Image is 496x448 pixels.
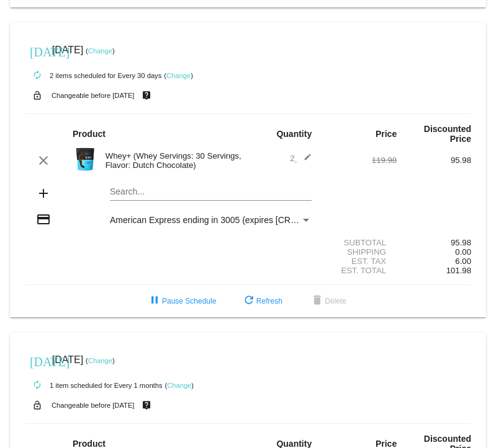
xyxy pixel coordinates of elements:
[137,290,226,312] button: Pause Schedule
[300,290,356,312] button: Delete
[73,129,106,139] strong: Product
[376,129,397,139] strong: Price
[322,257,397,266] div: Est. Tax
[166,72,191,79] a: Change
[110,215,312,225] mat-select: Payment Method
[241,294,256,309] mat-icon: refresh
[88,357,112,364] a: Change
[99,151,248,170] div: Whey+ (Whey Servings: 30 Servings, Flavor: Dutch Chocolate)
[30,397,45,413] mat-icon: lock_open
[165,382,194,389] small: ( )
[52,92,135,99] small: Changeable before [DATE]
[88,47,112,55] a: Change
[36,153,51,168] mat-icon: clear
[322,156,397,165] div: 119.98
[397,238,471,247] div: 95.98
[36,186,51,201] mat-icon: add
[164,72,193,79] small: ( )
[30,353,45,368] mat-icon: [DATE]
[276,129,312,139] strong: Quantity
[73,147,97,172] img: Image-1-Carousel-Whey-2lb-Dutch-Chocolate-no-badge-Transp.png
[446,266,471,275] span: 101.98
[139,397,154,413] mat-icon: live_help
[25,72,161,79] small: 2 items scheduled for Every 30 days
[110,215,372,225] span: American Express ending in 3005 (expires [CREDIT_CARD_DATA])
[30,68,45,83] mat-icon: autorenew
[30,378,45,393] mat-icon: autorenew
[397,156,471,165] div: 95.98
[310,294,325,309] mat-icon: delete
[297,153,312,168] mat-icon: edit
[322,266,397,275] div: Est. Total
[147,297,216,305] span: Pause Schedule
[52,402,135,409] small: Changeable before [DATE]
[424,124,471,144] strong: Discounted Price
[30,43,45,58] mat-icon: [DATE]
[241,297,282,305] span: Refresh
[25,382,163,389] small: 1 item scheduled for Every 1 months
[232,290,292,312] button: Refresh
[147,294,162,309] mat-icon: pause
[455,247,471,257] span: 0.00
[167,382,191,389] a: Change
[86,357,115,364] small: ( )
[86,47,115,55] small: ( )
[455,257,471,266] span: 6.00
[310,297,346,305] span: Delete
[139,87,154,103] mat-icon: live_help
[290,154,312,163] span: 2
[36,212,51,227] mat-icon: credit_card
[322,238,397,247] div: Subtotal
[322,247,397,257] div: Shipping
[30,87,45,103] mat-icon: lock_open
[110,187,312,197] input: Search...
